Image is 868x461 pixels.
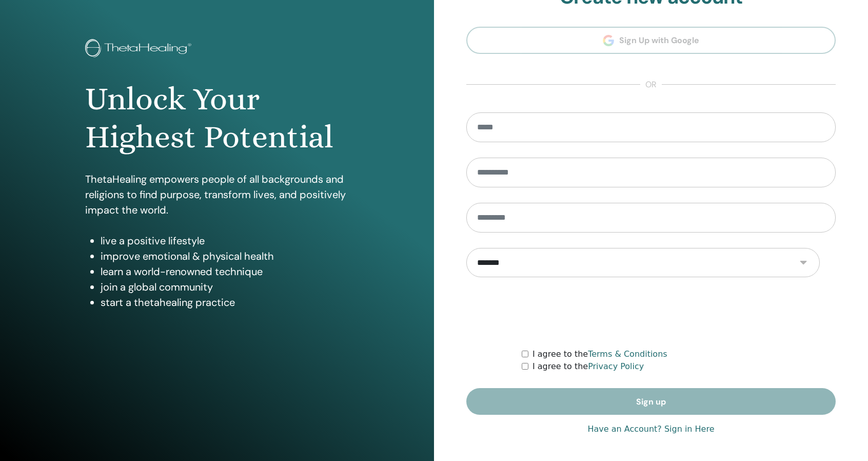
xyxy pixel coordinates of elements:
[532,348,667,360] label: I agree to the
[588,349,667,359] a: Terms & Conditions
[101,295,349,310] li: start a thetahealing practice
[532,360,644,373] label: I agree to the
[101,233,349,248] li: live a positive lifestyle
[101,279,349,295] li: join a global community
[101,264,349,279] li: learn a world-renowned technique
[101,248,349,264] li: improve emotional & physical health
[588,361,644,371] a: Privacy Policy
[640,79,662,91] span: or
[573,293,729,333] iframe: reCAPTCHA
[85,80,349,157] h1: Unlock Your Highest Potential
[85,171,349,218] p: ThetaHealing empowers people of all backgrounds and religions to find purpose, transform lives, a...
[587,423,714,435] a: Have an Account? Sign in Here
